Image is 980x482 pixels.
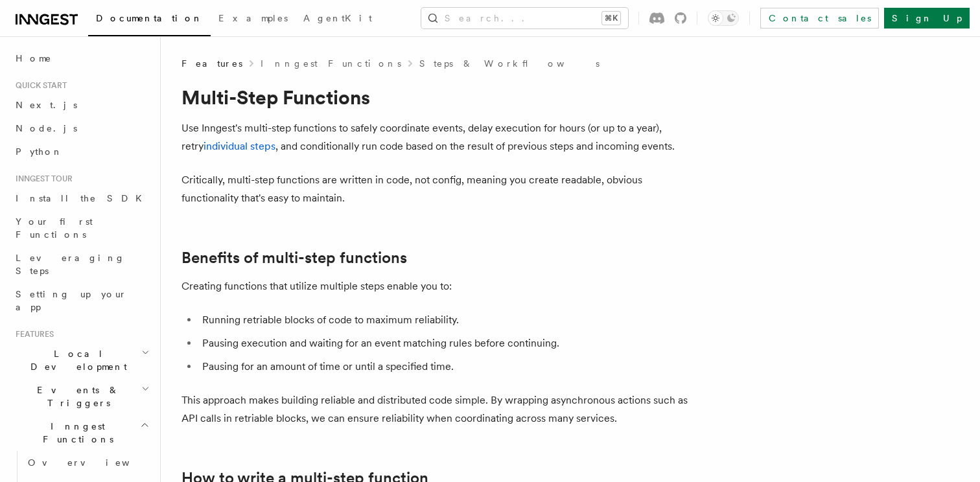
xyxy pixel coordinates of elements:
a: Examples [211,4,296,35]
span: Install the SDK [16,193,150,203]
span: Setting up your app [16,289,127,312]
span: Quick start [10,80,67,91]
span: Documentation [96,13,203,23]
span: Events & Triggers [10,384,141,409]
a: Sign Up [884,8,970,29]
li: Pausing execution and waiting for an event matching rules before continuing. [198,334,700,352]
button: Inngest Functions [10,415,152,451]
a: Inngest Functions [261,57,401,70]
span: Leveraging Steps [16,253,125,276]
a: Documentation [88,4,211,36]
li: Pausing for an amount of time or until a specified time. [198,358,700,376]
span: Next.js [16,100,77,110]
span: Home [16,52,52,65]
span: Python [16,146,63,157]
kbd: ⌘K [602,12,620,25]
span: Your first Functions [16,216,93,240]
p: This approach makes building reliable and distributed code simple. By wrapping asynchronous actio... [181,391,700,428]
a: individual steps [204,140,275,152]
button: Events & Triggers [10,378,152,415]
a: Install the SDK [10,187,152,210]
a: Home [10,47,152,70]
span: AgentKit [303,13,372,23]
button: Search...⌘K [421,8,628,29]
p: Critically, multi-step functions are written in code, not config, meaning you create readable, ob... [181,171,700,207]
a: Steps & Workflows [419,57,600,70]
span: Node.js [16,123,77,133]
li: Running retriable blocks of code to maximum reliability. [198,311,700,329]
a: Overview [23,451,152,474]
a: Python [10,140,152,163]
button: Local Development [10,342,152,378]
a: AgentKit [296,4,380,35]
h1: Multi-Step Functions [181,86,700,109]
a: Next.js [10,93,152,117]
span: Examples [218,13,288,23]
a: Node.js [10,117,152,140]
span: Inngest Functions [10,420,140,446]
a: Leveraging Steps [10,246,152,282]
span: Overview [28,457,161,468]
span: Inngest tour [10,174,73,184]
p: Use Inngest's multi-step functions to safely coordinate events, delay execution for hours (or up ... [181,119,700,155]
p: Creating functions that utilize multiple steps enable you to: [181,277,700,295]
span: Features [181,57,242,70]
span: Features [10,329,54,339]
a: Benefits of multi-step functions [181,249,407,267]
a: Contact sales [760,8,879,29]
button: Toggle dark mode [708,10,739,26]
span: Local Development [10,347,141,373]
a: Setting up your app [10,282,152,319]
a: Your first Functions [10,210,152,246]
